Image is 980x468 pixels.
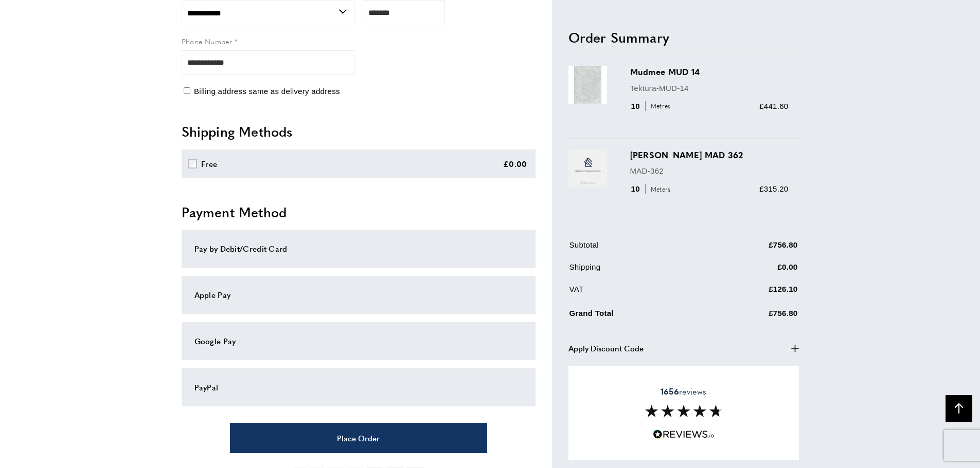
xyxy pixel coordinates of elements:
div: £0.00 [503,158,527,170]
div: Free [201,158,217,170]
p: MAD-362 [630,165,789,177]
div: Apple Pay [194,289,523,301]
div: 10 [630,183,674,195]
span: Meters [645,184,673,194]
td: £126.10 [708,283,798,303]
span: reviews [661,386,706,396]
h2: Shipping Methods [182,122,536,141]
strong: 1656 [661,385,679,397]
span: £441.60 [759,101,788,110]
span: Apply Order Comment [568,365,650,377]
div: Google Pay [194,335,523,347]
div: Pay by Debit/Credit Card [194,242,523,255]
div: 10 [630,100,674,112]
img: Madeline MAD 362 [568,148,607,187]
span: Metres [645,101,673,111]
td: Grand Total [569,305,707,327]
td: VAT [569,283,707,303]
h3: Mudmee MUD 14 [630,66,789,78]
h2: Payment Method [182,203,536,221]
h2: Order Summary [568,28,799,46]
td: £0.00 [708,261,798,281]
h3: [PERSON_NAME] MAD 362 [630,148,789,160]
span: Apply Discount Code [568,342,644,354]
td: £756.80 [708,239,798,259]
span: Billing address same as delivery address [194,87,340,96]
div: PayPal [194,381,523,394]
span: Phone Number [182,36,233,46]
td: Shipping [569,261,707,281]
input: Billing address same as delivery address [184,87,190,94]
img: Mudmee MUD 14 [568,66,607,104]
p: Tektura-MUD-14 [630,82,789,94]
img: Reviews.io 5 stars [653,429,715,439]
td: Subtotal [569,239,707,259]
button: Place Order [230,423,487,453]
td: £756.80 [708,305,798,327]
span: £315.20 [759,184,788,193]
img: Reviews section [645,405,722,417]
